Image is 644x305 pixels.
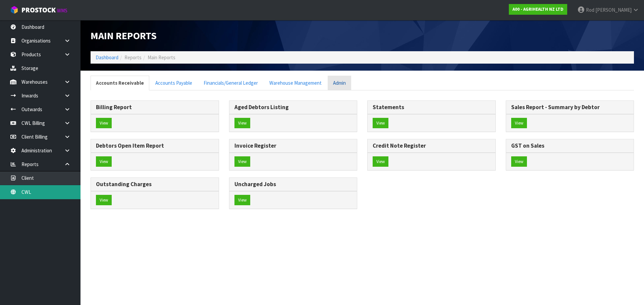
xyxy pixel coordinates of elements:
strong: A00 - AGRIHEALTH NZ LTD [513,6,563,12]
h3: Outstanding Charges [96,181,214,187]
span: [PERSON_NAME] [595,7,632,13]
a: Warehouse Management [264,76,327,90]
span: ProStock [21,6,56,14]
a: Accounts Payable [150,76,198,90]
button: View [511,156,527,167]
span: Reports [124,54,142,61]
button: View [234,156,250,167]
h3: Invoice Register [234,143,352,149]
h3: Billing Report [96,104,214,110]
a: Dashboard [96,54,118,61]
h3: Credit Note Register [373,143,490,149]
h3: Debtors Open Item Report [96,143,214,149]
a: View [96,118,112,129]
img: cube-alt.png [10,6,18,14]
h3: GST on Sales [511,143,629,149]
button: View [96,195,112,206]
button: View [511,118,527,129]
span: Rod [586,7,594,13]
span: Main Reports [148,54,175,61]
h3: Sales Report - Summary by Debtor [511,104,629,110]
button: View [96,156,112,167]
button: View [234,118,250,129]
a: Accounts Receivable [91,76,149,90]
span: Main Reports [91,29,157,42]
button: View [373,118,388,129]
small: WMS [57,7,67,14]
a: Financials/General Ledger [198,76,263,90]
a: Admin [328,76,351,90]
a: A00 - AGRIHEALTH NZ LTD [509,4,567,15]
button: View [373,156,388,167]
h3: Uncharged Jobs [234,181,352,187]
button: View [234,195,250,206]
h3: Statements [373,104,490,110]
h3: Aged Debtors Listing [234,104,352,110]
